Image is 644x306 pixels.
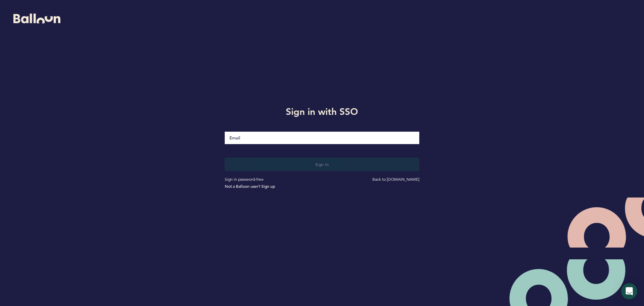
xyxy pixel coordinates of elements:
h1: Sign in with SSO [220,105,424,118]
button: Sign in [225,158,419,171]
input: Email [225,132,419,144]
div: Open Intercom Messenger [621,283,637,299]
a: Not a Balloon user? Sign up [225,183,275,189]
a: Back to [DOMAIN_NAME] [372,177,419,182]
a: Sign in password-free [225,177,264,182]
span: Sign in [315,162,329,167]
